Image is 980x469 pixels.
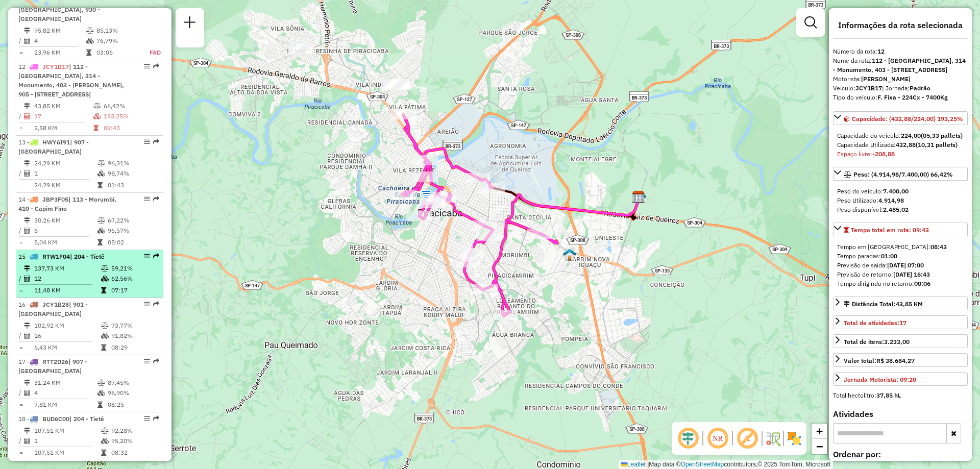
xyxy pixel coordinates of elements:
[18,253,105,260] span: 15 -
[34,101,93,111] td: 43,85 KM
[107,158,159,168] td: 96,31%
[833,111,968,125] a: Capacidade: (432,88/224,00) 193,25%
[111,426,159,436] td: 92,28%
[34,331,101,341] td: 16
[93,113,101,119] i: % de utilização da cubagem
[97,228,105,234] i: % de utilização da cubagem
[34,226,97,236] td: 6
[877,47,885,55] strong: 12
[153,358,159,364] em: Rota exportada
[107,400,159,410] td: 08:25
[833,57,966,73] strong: 112 - [GEOGRAPHIC_DATA], 314 - Monumento, 403 - [STREET_ADDRESS]
[34,436,101,446] td: 1
[107,226,159,236] td: 96,57%
[34,158,97,168] td: 24,29 KM
[42,301,69,308] span: JCY1B28
[24,323,30,329] i: Distância Total
[861,75,911,83] strong: [PERSON_NAME]
[153,139,159,145] em: Rota exportada
[833,223,968,236] a: Tempo total em rota: 09:43
[97,170,105,177] i: % de utilização da cubagem
[153,301,159,307] em: Rota exportada
[382,79,408,89] div: Atividade não roteirizada - D NASTARO SUPERMERCA
[563,248,576,261] img: 480 UDC Light Piracicaba
[180,12,200,35] a: Nova sessão e pesquisa
[676,426,700,451] span: Ocultar deslocamento
[93,125,99,131] i: Tempo total em rota
[107,237,159,248] td: 05:02
[153,63,159,69] em: Rota exportada
[24,333,30,339] i: Total de Atividades
[24,217,30,224] i: Distância Total
[18,301,88,317] span: | 901 - [GEOGRAPHIC_DATA]
[18,342,23,353] td: =
[872,150,895,158] strong: -208,88
[837,187,909,195] span: Peso do veículo:
[916,141,958,149] strong: (10,31 pallets)
[103,123,159,133] td: 09:43
[103,101,159,111] td: 66,42%
[844,300,923,309] div: Distância Total:
[883,187,909,195] strong: 7.400,00
[18,168,23,179] td: /
[24,103,30,109] i: Distância Total
[18,138,89,155] span: 13 -
[96,36,138,46] td: 76,79%
[884,338,910,345] strong: 3.233,00
[96,47,138,58] td: 03:06
[144,196,150,202] em: Opções
[833,75,968,84] div: Motorista:
[34,215,97,226] td: 30,26 KM
[833,353,968,367] a: Valor total:R$ 38.684,27
[34,36,86,46] td: 4
[111,342,159,353] td: 08:29
[837,252,964,261] div: Tempo paradas:
[765,430,781,447] img: Fluxo de ruas
[812,424,827,439] a: Zoom in
[101,428,109,434] i: % de utilização do peso
[24,160,30,166] i: Distância Total
[837,196,964,205] div: Peso Utilizado:
[816,425,823,437] span: +
[24,390,30,396] i: Total de Atividades
[853,170,953,178] span: Peso: (4.914,98/7.400,00) 66,42%
[844,337,910,347] div: Total de itens:
[111,436,159,446] td: 95,20%
[86,50,91,56] i: Tempo total em rota
[24,38,30,44] i: Total de Atividades
[34,111,93,121] td: 17
[852,115,963,122] span: Capacidade: (432,88/224,00) 193,25%
[921,132,963,139] strong: (05,33 pallets)
[34,123,93,133] td: 2,58 KM
[833,409,968,419] h4: Atividades
[101,450,106,456] i: Tempo total em rota
[896,141,916,149] strong: 432,88
[107,378,159,388] td: 87,45%
[34,378,97,388] td: 31,24 KM
[93,103,101,109] i: % de utilização do peso
[18,415,104,423] span: 18 -
[144,139,150,145] em: Opções
[887,261,924,269] strong: [DATE] 07:00
[837,242,964,252] div: Tempo em [GEOGRAPHIC_DATA]:
[153,253,159,259] em: Rota exportada
[18,138,89,155] span: | 907 - [GEOGRAPHIC_DATA]
[833,84,968,93] div: Veículo:
[930,243,947,251] strong: 08:43
[18,63,124,98] span: 12 -
[816,440,823,453] span: −
[111,263,159,274] td: 59,21%
[837,150,964,159] div: Espaço livre:
[18,448,23,458] td: =
[34,274,101,284] td: 12
[844,319,906,327] span: Total de atividades:
[34,285,101,295] td: 11,48 KM
[42,138,70,146] span: HWY6I91
[24,428,30,434] i: Distância Total
[153,415,159,422] em: Rota exportada
[153,196,159,202] em: Rota exportada
[899,319,906,327] strong: 17
[18,436,23,446] td: /
[844,375,916,384] div: Jornada Motorista: 09:20
[881,252,897,260] strong: 01:00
